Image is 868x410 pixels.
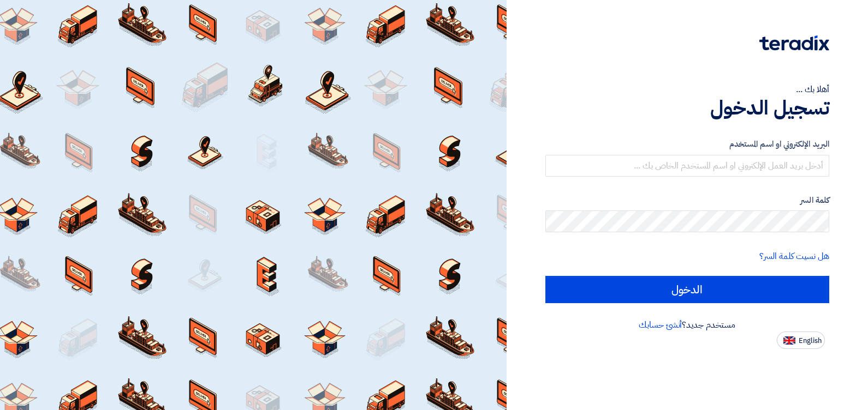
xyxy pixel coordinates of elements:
[545,83,830,96] div: أهلا بك ...
[545,276,830,303] input: الدخول
[545,96,830,120] h1: تسجيل الدخول
[545,138,830,150] label: البريد الإلكتروني او اسم المستخدم
[777,331,825,349] button: English
[545,318,830,331] div: مستخدم جديد؟
[759,35,829,51] img: Teradix logo
[545,155,830,177] input: أدخل بريد العمل الإلكتروني او اسم المستخدم الخاص بك ...
[759,250,829,263] a: هل نسيت كلمة السر؟
[799,337,822,345] span: English
[545,194,830,207] label: كلمة السر
[783,336,795,345] img: en-US.png
[639,318,682,331] a: أنشئ حسابك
